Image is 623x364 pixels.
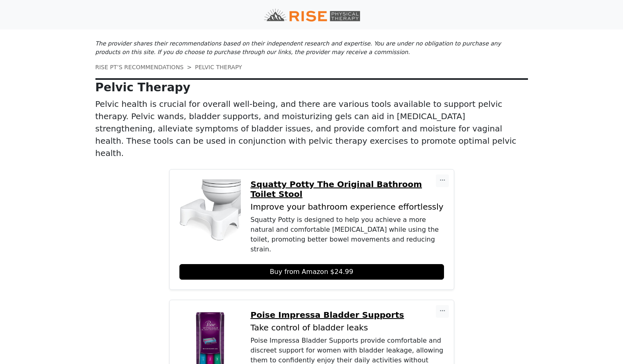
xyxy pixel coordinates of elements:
li: PELVIC THERAPY [184,63,242,72]
img: Squatty Potty The Original Bathroom Toilet Stool [179,179,241,241]
img: Rise Physical Therapy [262,8,362,22]
p: Take control of bladder leaks [251,323,444,332]
div: Squatty Potty is designed to help you achieve a more natural and comfortable [MEDICAL_DATA] while... [251,215,444,254]
p: Improve your bathroom experience effortlessly [251,202,444,212]
p: The provider shares their recommendations based on their independent research and expertise. You ... [95,39,528,57]
a: Poise Impressa Bladder Supports [251,310,444,320]
a: RISE PT’S RECOMMENDATIONS [95,64,184,70]
p: Pelvic health is crucial for overall well-being, and there are various tools available to support... [95,98,528,159]
p: Pelvic Therapy [95,81,528,95]
a: Buy from Amazon $24.99 [179,264,444,280]
a: Squatty Potty The Original Bathroom Toilet Stool [251,179,444,199]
